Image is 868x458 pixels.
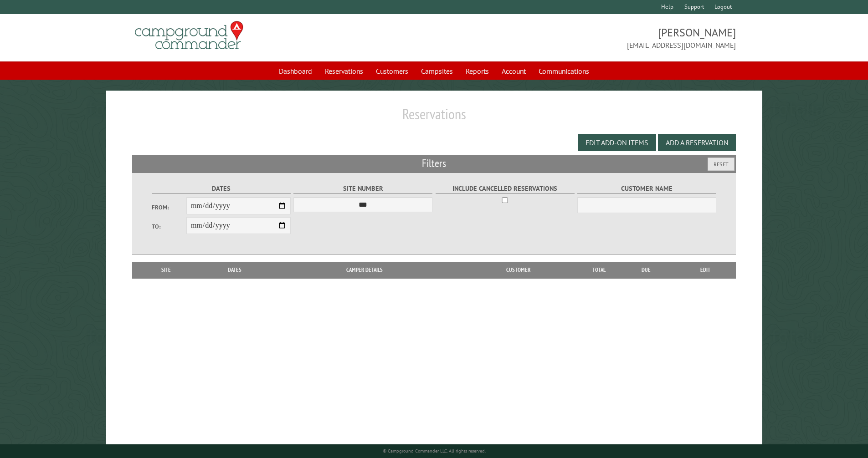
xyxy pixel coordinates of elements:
[370,62,414,80] a: Customers
[434,25,736,51] span: [PERSON_NAME] [EMAIL_ADDRESS][DOMAIN_NAME]
[152,222,186,231] label: To:
[273,62,318,80] a: Dashboard
[578,134,656,151] button: Edit Add-on Items
[383,448,486,454] small: © Campground Commander LLC. All rights reserved.
[658,134,736,151] button: Add a Reservation
[416,62,458,80] a: Campsites
[577,183,716,194] label: Customer Name
[617,262,675,278] th: Due
[152,183,291,194] label: Dates
[319,62,369,80] a: Reservations
[455,262,581,278] th: Customer
[137,262,196,278] th: Site
[581,262,617,278] th: Total
[196,262,274,278] th: Dates
[274,262,455,278] th: Camper Details
[152,203,186,212] label: From:
[293,183,432,194] label: Site Number
[496,62,531,80] a: Account
[132,18,246,53] img: Campground Commander
[675,262,736,278] th: Edit
[132,105,736,130] h1: Reservations
[533,62,595,80] a: Communications
[436,183,575,194] label: Include Cancelled Reservations
[708,158,734,171] button: Reset
[460,62,494,80] a: Reports
[132,155,736,172] h2: Filters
